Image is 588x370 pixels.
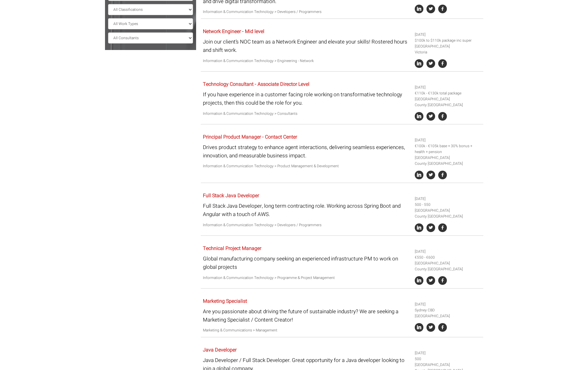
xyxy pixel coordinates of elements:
[415,38,481,44] li: $100k to $110k package inc super
[415,202,481,208] li: 500 - 550
[203,202,410,218] p: Full Stack Java Developer, long term contracting role. Working across Spring Boot and Angular wit...
[203,58,410,64] p: Information & Communication Technology > Engineering - Network
[203,143,410,160] p: Drives product strategy to enhance agent interactions, delivering seamless experiences, innovatio...
[415,85,481,90] li: [DATE]
[415,44,481,55] li: [GEOGRAPHIC_DATA] Victoria
[203,327,410,333] p: Marketing & Communications > Management
[415,255,481,260] li: €550 - €600
[203,192,259,199] a: Full Stack Java Developer
[203,275,410,281] p: Information & Communication Technology > Programme & Project Management
[415,307,481,319] li: Sydney CBD [GEOGRAPHIC_DATA]
[203,255,410,271] p: Global manufacturing company seeking an experienced infrastructure PM to work on global projects
[415,301,481,307] li: [DATE]
[203,297,247,305] a: Marketing Specialist
[203,81,309,88] a: Technology Consultant - Associate Director Level
[203,38,410,54] p: Join our client’s NOC team as a Network Engineer and elevate your skills! Rostered hours and shif...
[415,32,481,38] li: [DATE]
[203,111,410,117] p: Information & Communication Technology > Consultants
[203,346,237,354] a: Java Developer
[203,222,410,228] p: Information & Communication Technology > Developers / Programmers
[203,133,297,141] a: Principal Product Manager - Contact Center
[415,196,481,202] li: [DATE]
[415,249,481,255] li: [DATE]
[203,28,264,35] a: Network Engineer - Mid level
[203,163,410,169] p: Information & Communication Technology > Product Management & Development
[415,96,481,108] li: [GEOGRAPHIC_DATA] County [GEOGRAPHIC_DATA]
[203,90,410,107] p: If you have experience in a customer facing role working on transformative technology projects, t...
[415,356,481,362] li: 500
[415,143,481,155] li: €100k - €105k base + 30% bonus + health + pension
[203,245,261,252] a: Technical Project Manager
[203,307,410,324] p: Are you passionate about driving the future of sustainable industry? We are seeking a Marketing S...
[415,90,481,96] li: €110k - €130k total package
[415,350,481,356] li: [DATE]
[415,155,481,167] li: [GEOGRAPHIC_DATA] County [GEOGRAPHIC_DATA]
[203,9,410,15] p: Information & Communication Technology > Developers / Programmers
[415,260,481,272] li: [GEOGRAPHIC_DATA] County [GEOGRAPHIC_DATA]
[415,137,481,143] li: [DATE]
[415,208,481,219] li: [GEOGRAPHIC_DATA] County [GEOGRAPHIC_DATA]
